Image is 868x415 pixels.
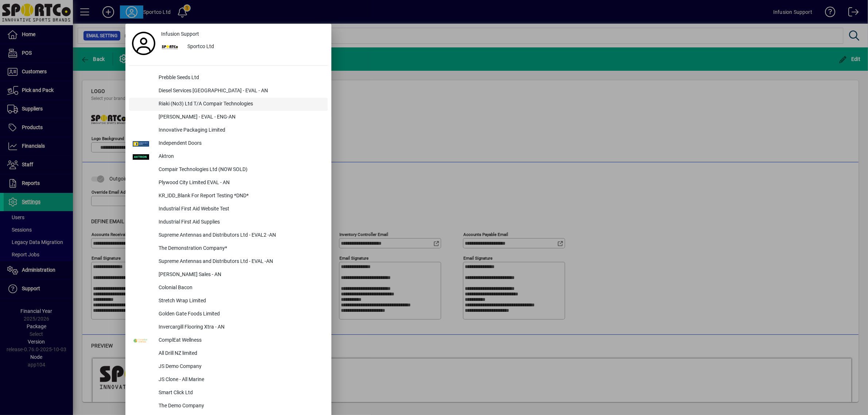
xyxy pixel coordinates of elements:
button: Colonial Bacon [129,282,328,295]
div: Industrial First Aid Supplies [153,216,328,229]
span: Infusion Support [161,30,199,38]
button: Stretch Wrap Limited [129,295,328,308]
button: Diesel Services [GEOGRAPHIC_DATA] - EVAL - AN [129,85,328,98]
button: Sportco Ltd [158,40,328,54]
div: Sportco Ltd [182,40,328,54]
img: contain [7,7,97,31]
div: The Demo Company [153,400,328,413]
button: Industrial First Aid Website Test [129,203,328,216]
button: Prebble Seeds Ltd [129,71,328,85]
button: Supreme Antennas and Distributors Ltd - EVAL2 -AN [129,229,328,242]
div: Industrial First Aid Website Test [153,203,328,216]
button: Supreme Antennas and Distributors Ltd - EVAL -AN [129,255,328,268]
div: Riaki (No3) Ltd T/A Compair Technologies [153,98,328,111]
button: Independent Doors [129,137,328,150]
div: Plywood City Limited EVAL - AN [153,177,328,190]
div: The Demonstration Company* [153,242,328,255]
div: Invercargill Flooring Xtra - AN [153,321,328,334]
div: Supreme Antennas and Distributors Ltd - EVAL -AN [153,255,328,268]
div: Colonial Bacon [153,282,328,295]
div: Prebble Seeds Ltd [153,71,328,85]
div: [PERSON_NAME] - EVAL - ENG-AN [153,111,328,124]
div: Aktron [153,150,328,163]
a: Infusion Support [158,27,328,40]
button: JS Clone - All Marine [129,373,328,387]
div: [PERSON_NAME] Sales - AN [153,268,328,282]
div: KR_IDD_Blank For Report Testing *DND* [153,190,328,203]
button: ComplEat Wellness [129,334,328,347]
div: All Drill NZ limited [153,347,328,360]
div: Compair Technologies Ltd (NOW SOLD) [153,163,328,177]
button: [PERSON_NAME] - EVAL - ENG-AN [129,111,328,124]
div: Golden Gate Foods Limited [153,308,328,321]
button: Innovative Packaging Limited [129,124,328,137]
button: Riaki (No3) Ltd T/A Compair Technologies [129,98,328,111]
div: ComplEat Wellness [153,334,328,347]
button: Aktron [129,150,328,163]
div: Supreme Antennas and Distributors Ltd - EVAL2 -AN [153,229,328,242]
button: All Drill NZ limited [129,347,328,360]
div: Independent Doors [153,137,328,150]
div: JS Demo Company [153,360,328,373]
div: Diesel Services [GEOGRAPHIC_DATA] - EVAL - AN [153,85,328,98]
button: Smart Click Ltd [129,387,328,400]
button: KR_IDD_Blank For Report Testing *DND* [129,190,328,203]
button: JS Demo Company [129,360,328,373]
div: Smart Click Ltd [153,387,328,400]
p: Example email content. [7,51,751,58]
button: The Demo Company [129,400,328,413]
button: Industrial First Aid Supplies [129,216,328,229]
div: JS Clone - All Marine [153,373,328,387]
button: [PERSON_NAME] Sales - AN [129,268,328,282]
div: Innovative Packaging Limited [153,124,328,137]
button: The Demonstration Company* [129,242,328,255]
button: Compair Technologies Ltd (NOW SOLD) [129,163,328,177]
div: Stretch Wrap Limited [153,295,328,308]
a: Profile [129,37,158,50]
button: Golden Gate Foods Limited [129,308,328,321]
button: Plywood City Limited EVAL - AN [129,177,328,190]
button: Invercargill Flooring Xtra - AN [129,321,328,334]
